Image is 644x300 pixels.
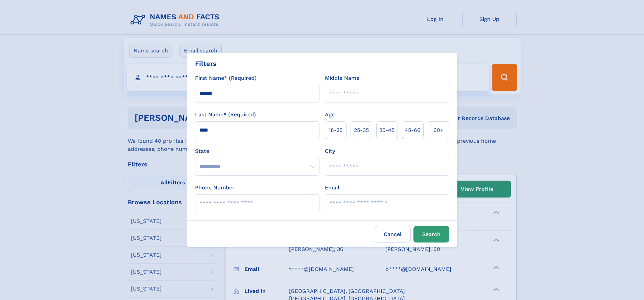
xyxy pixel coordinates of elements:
[329,126,342,134] span: 18‑25
[325,111,335,119] label: Age
[433,126,444,134] span: 60+
[375,226,411,243] label: Cancel
[195,111,256,119] label: Last Name* (Required)
[195,184,235,192] label: Phone Number
[195,74,257,82] label: First Name* (Required)
[325,184,339,192] label: Email
[195,59,217,69] div: Filters
[325,74,359,82] label: Middle Name
[405,126,421,134] span: 45‑60
[354,126,369,134] span: 25‑35
[379,126,395,134] span: 35‑45
[413,226,449,243] button: Search
[325,147,335,155] label: City
[195,147,319,155] label: State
